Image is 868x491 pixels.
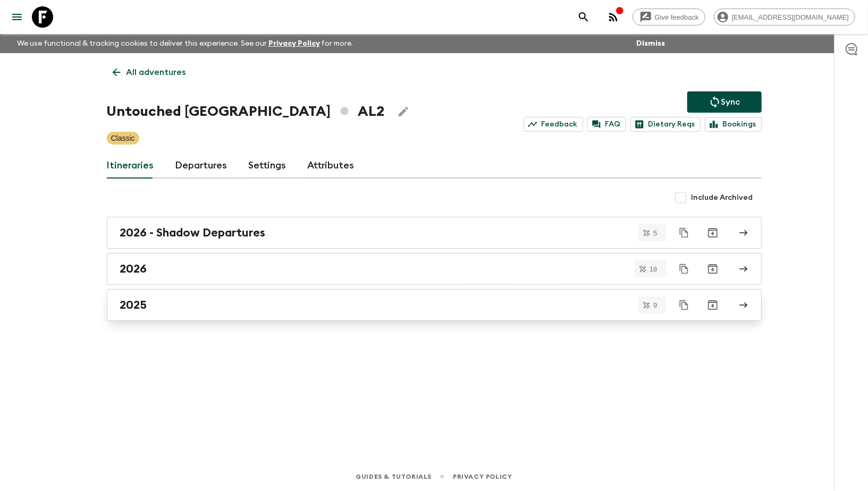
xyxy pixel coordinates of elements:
span: Include Archived [692,192,753,203]
h2: 2026 [120,262,147,276]
div: [EMAIL_ADDRESS][DOMAIN_NAME] [714,9,855,26]
button: Duplicate [675,295,694,315]
button: Edit Adventure Title [393,101,414,122]
span: [EMAIL_ADDRESS][DOMAIN_NAME] [726,13,855,21]
h2: 2025 [120,298,147,312]
button: Duplicate [675,223,694,242]
button: Archive [702,222,723,243]
a: Give feedback [633,9,705,26]
span: 5 [647,230,663,236]
h1: Untouched [GEOGRAPHIC_DATA] AL2 [107,101,384,122]
a: 2026 [107,253,762,285]
a: FAQ [587,117,626,132]
a: Feedback [524,117,583,132]
span: Give feedback [649,13,705,21]
a: Privacy Policy [453,471,512,482]
a: Itineraries [107,153,154,179]
a: Departures [175,153,227,179]
p: All adventures [127,66,186,79]
button: Dismiss [634,36,668,51]
a: 2026 - Shadow Departures [107,217,762,249]
p: Classic [111,133,135,143]
a: Bookings [705,117,762,132]
span: 18 [643,266,663,273]
a: Privacy Policy [268,40,320,47]
p: Sync [721,96,740,108]
a: Dietary Reqs [630,117,701,132]
button: Archive [702,258,723,280]
button: Archive [702,294,723,316]
button: Duplicate [675,259,694,278]
button: Sync adventure departures to the booking engine [687,91,762,113]
a: Attributes [308,153,355,179]
button: menu [6,6,28,28]
p: We use functional & tracking cookies to deliver this experience. See our for more. [13,34,358,53]
h2: 2026 - Shadow Departures [120,226,266,240]
span: 9 [647,302,663,309]
a: Settings [249,153,286,179]
a: All adventures [107,62,192,83]
a: 2025 [107,289,762,321]
button: search adventures [573,6,594,28]
a: Guides & Tutorials [356,471,432,482]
